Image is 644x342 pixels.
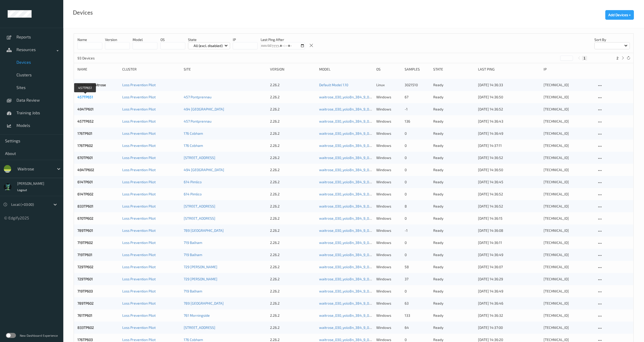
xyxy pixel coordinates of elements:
[184,180,202,184] a: 614 Pimlico
[77,143,93,148] a: 176TP602
[77,277,93,281] a: 729TP601
[433,67,474,72] div: State
[433,325,474,330] p: ready
[433,192,474,197] p: ready
[77,240,93,245] a: 719TP602
[319,277,376,281] a: waitrose_030_yolo8n_384_9_07_25
[184,131,203,135] a: 176 Cobham
[270,228,316,233] div: 2.26.2
[122,192,156,196] a: Loss Prevention Pilot
[478,167,540,172] div: [DATE] 14:36:50
[122,277,156,281] a: Loss Prevention Pilot
[433,119,474,124] p: ready
[188,37,230,42] p: State
[433,107,474,112] p: ready
[270,240,316,245] div: 2.26.2
[77,325,94,330] a: 833TP602
[433,264,474,269] p: ready
[582,56,587,60] button: 1
[405,301,429,306] div: 63
[77,204,93,208] a: 833TP601
[270,107,316,112] div: 2.26.2
[261,37,305,42] p: Last Ping After
[433,143,474,148] p: ready
[319,107,376,111] a: waitrose_030_yolo8n_384_9_07_25
[478,119,540,124] div: [DATE] 14:36:43
[376,179,401,185] p: windows
[192,43,224,48] p: All (excl. disabled)
[184,119,212,123] a: 457 Pontprennau
[478,95,540,100] div: [DATE] 14:36:50
[405,155,429,160] div: 0
[184,228,224,233] a: 789 [GEOGRAPHIC_DATA]
[433,313,474,318] p: ready
[133,37,157,42] p: model
[319,240,376,245] a: waitrose_030_yolo8n_384_9_07_25
[376,131,401,136] p: windows
[376,192,401,197] p: windows
[184,216,215,220] a: [STREET_ADDRESS]
[544,313,593,318] div: [TECHNICAL_ID]
[319,180,376,184] a: waitrose_030_yolo8n_384_9_07_25
[478,204,540,209] div: [DATE] 14:36:52
[376,143,401,148] p: windows
[478,277,540,282] div: [DATE] 14:36:29
[319,216,376,220] a: waitrose_030_yolo8n_384_9_07_25
[122,107,156,111] a: Loss Prevention Pilot
[122,301,156,305] a: Loss Prevention Pilot
[122,253,156,257] a: Loss Prevention Pilot
[544,277,593,282] div: [TECHNICAL_ID]
[270,277,316,282] div: 2.26.2
[270,301,316,306] div: 2.26.2
[376,277,401,282] p: windows
[405,313,429,318] div: 133
[405,192,429,197] div: 0
[478,301,540,306] div: [DATE] 14:36:46
[270,167,316,172] div: 2.26.2
[77,119,94,123] a: 457TP652
[77,107,94,111] a: 494TP601
[376,167,401,172] p: windows
[544,289,593,294] div: [TECHNICAL_ID]
[544,143,593,148] div: [TECHNICAL_ID]
[319,95,376,99] a: waitrose_030_yolo8n_384_9_07_25
[433,301,474,306] p: ready
[122,180,156,184] a: Loss Prevention Pilot
[478,228,540,233] div: [DATE] 14:36:08
[77,83,106,87] a: edgibox-waitrose
[184,301,224,305] a: 789 [GEOGRAPHIC_DATA]
[405,264,429,269] div: 58
[122,131,156,135] a: Loss Prevention Pilot
[184,337,203,342] a: 176 Cobham
[433,228,474,233] p: ready
[184,240,202,245] a: 719 Balham
[433,155,474,160] p: ready
[544,155,593,160] div: [TECHNICAL_ID]
[376,155,401,160] p: windows
[433,179,474,185] p: ready
[122,67,180,72] div: Cluster
[319,168,376,172] a: waitrose_030_yolo8n_384_9_07_25
[544,119,593,124] div: [TECHNICAL_ID]
[376,301,401,306] p: windows
[122,228,156,233] a: Loss Prevention Pilot
[319,131,376,135] a: waitrose_030_yolo8n_384_9_07_25
[77,253,92,257] a: 719TP601
[544,216,593,221] div: [TECHNICAL_ID]
[376,252,401,257] p: windows
[270,179,316,185] div: 2.26.2
[478,179,540,185] div: [DATE] 14:36:45
[122,240,156,245] a: Loss Prevention Pilot
[319,67,373,72] div: Model
[478,82,540,87] div: [DATE] 14:36:33
[405,325,429,330] div: 64
[270,192,316,197] div: 2.26.2
[376,240,401,245] p: windows
[478,107,540,112] div: [DATE] 14:36:52
[77,228,93,233] a: 789TP601
[122,265,156,269] a: Loss Prevention Pilot
[77,95,93,99] a: 457TP651
[270,313,316,318] div: 2.26.2
[319,192,376,196] a: waitrose_030_yolo8n_384_9_07_25
[405,119,429,124] div: 136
